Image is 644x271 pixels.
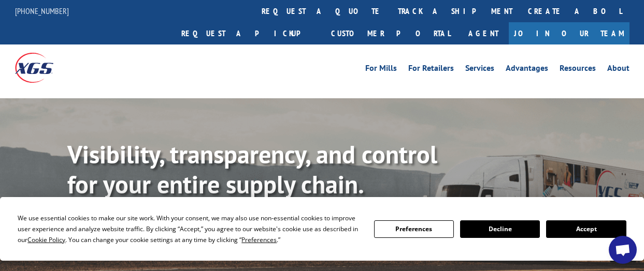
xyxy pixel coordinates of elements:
a: Advantages [506,64,548,76]
a: Agent [458,22,509,44]
button: Accept [546,220,626,238]
a: Customer Portal [323,22,458,44]
button: Preferences [374,220,454,238]
a: Join Our Team [509,22,629,44]
a: Resources [560,64,596,76]
button: Decline [460,220,540,238]
span: Cookie Policy [27,235,65,244]
a: [PHONE_NUMBER] [15,6,69,16]
a: Request a pickup [174,22,323,44]
b: Visibility, transparency, and control for your entire supply chain. [67,138,437,200]
a: About [607,64,629,76]
div: We use essential cookies to make our site work. With your consent, we may also use non-essential ... [18,213,361,245]
a: For Mills [365,64,397,76]
a: Services [465,64,494,76]
a: For Retailers [408,64,454,76]
div: Open chat [609,236,637,264]
span: Preferences [241,235,277,244]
